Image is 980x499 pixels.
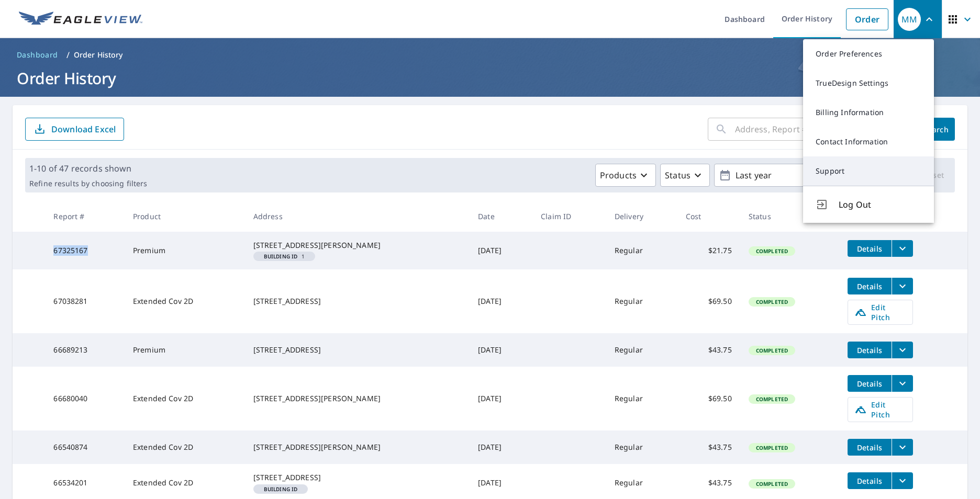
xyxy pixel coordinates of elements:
[470,269,532,333] td: [DATE]
[258,254,311,259] span: 1
[854,281,885,291] span: Details
[892,240,913,257] button: filesDropdownBtn-67325167
[600,169,637,182] p: Products
[750,480,794,487] span: Completed
[750,247,794,255] span: Completed
[264,254,298,259] em: Building ID
[731,166,854,185] p: Last year
[892,472,913,489] button: filesDropdownBtn-66534201
[854,244,885,254] span: Details
[848,300,913,325] a: Edit Pitch
[45,333,125,367] td: 66689213
[677,367,740,430] td: $69.50
[892,342,913,358] button: filesDropdownBtn-66689213
[677,232,740,269] td: $21.75
[264,486,298,492] em: Building ID
[660,164,710,187] button: Status
[677,333,740,367] td: $43.75
[740,201,839,232] th: Status
[253,240,462,251] div: [STREET_ADDRESS][PERSON_NAME]
[13,47,62,63] a: Dashboard
[750,395,794,403] span: Completed
[848,240,892,257] button: detailsBtn-67325167
[45,201,125,232] th: Report #
[848,397,913,422] a: Edit Pitch
[125,333,245,367] td: Premium
[854,345,885,355] span: Details
[29,162,147,175] p: 1-10 of 47 records shown
[926,124,946,134] span: Search
[253,442,462,452] div: [STREET_ADDRESS][PERSON_NAME]
[803,127,934,156] a: Contact Information
[750,347,794,354] span: Completed
[606,367,677,430] td: Regular
[45,232,125,269] td: 67325167
[532,201,606,232] th: Claim ID
[45,367,125,430] td: 66680040
[606,333,677,367] td: Regular
[839,198,921,211] span: Log Out
[253,345,462,355] div: [STREET_ADDRESS]
[470,367,532,430] td: [DATE]
[892,375,913,392] button: filesDropdownBtn-66680040
[253,472,462,483] div: [STREET_ADDRESS]
[750,444,794,451] span: Completed
[74,50,123,60] p: Order History
[253,296,462,307] div: [STREET_ADDRESS]
[848,278,892,294] button: detailsBtn-67038281
[13,67,967,89] h1: Order History
[606,269,677,333] td: Regular
[854,302,906,322] span: Edit Pitch
[898,8,921,31] div: MM
[803,69,934,98] a: TrueDesign Settings
[51,123,116,135] p: Download Excel
[854,476,885,486] span: Details
[66,49,70,61] li: /
[677,430,740,464] td: $43.75
[854,379,885,389] span: Details
[245,201,470,232] th: Address
[917,118,955,141] button: Search
[854,443,885,452] span: Details
[735,115,909,144] input: Address, Report #, Claim ID, etc.
[470,201,532,232] th: Date
[803,39,934,69] a: Order Preferences
[606,201,677,232] th: Delivery
[595,164,656,187] button: Products
[253,393,462,404] div: [STREET_ADDRESS][PERSON_NAME]
[125,201,245,232] th: Product
[13,47,967,63] nav: breadcrumb
[665,169,691,182] p: Status
[803,186,934,223] button: Log Out
[803,156,934,186] a: Support
[606,430,677,464] td: Regular
[606,232,677,269] td: Regular
[125,269,245,333] td: Extended Cov 2D
[846,8,888,30] a: Order
[892,439,913,456] button: filesDropdownBtn-66540874
[45,269,125,333] td: 67038281
[470,232,532,269] td: [DATE]
[29,179,147,188] p: Refine results by choosing filters
[470,333,532,367] td: [DATE]
[45,430,125,464] td: 66540874
[803,98,934,127] a: Billing Information
[854,400,906,419] span: Edit Pitch
[677,269,740,333] td: $69.50
[677,201,740,232] th: Cost
[848,439,892,456] button: detailsBtn-66540874
[470,430,532,464] td: [DATE]
[750,298,794,305] span: Completed
[714,164,871,187] button: Last year
[17,50,58,60] span: Dashboard
[125,367,245,430] td: Extended Cov 2D
[25,118,124,141] button: Download Excel
[892,278,913,294] button: filesDropdownBtn-67038281
[848,472,892,489] button: detailsBtn-66534201
[848,342,892,358] button: detailsBtn-66689213
[19,12,142,27] img: EV Logo
[125,430,245,464] td: Extended Cov 2D
[125,232,245,269] td: Premium
[848,375,892,392] button: detailsBtn-66680040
